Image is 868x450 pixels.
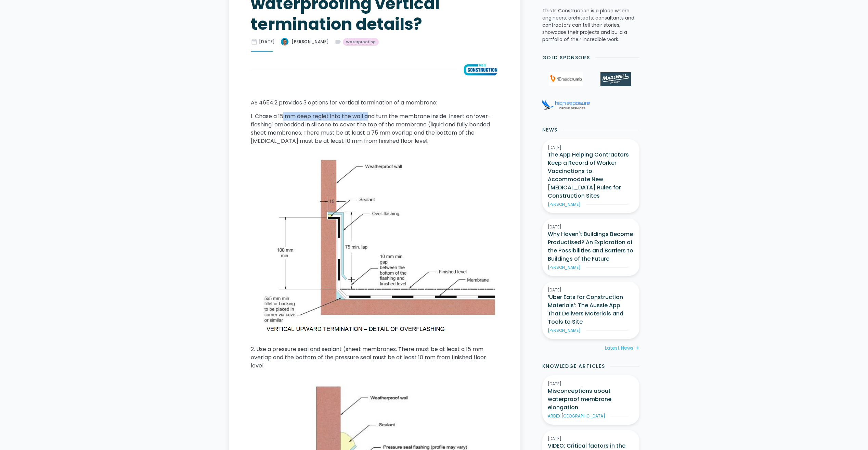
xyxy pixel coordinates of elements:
[548,413,605,419] div: ARDEX [GEOGRAPHIC_DATA]
[600,72,631,86] img: Madewell Products
[548,293,634,326] h3: ‘Uber Eats for Construction Materials’: The Aussie App That Delivers Materials and Tools to Site
[635,345,639,352] div: arrow_forward
[548,151,634,200] h3: The App Helping Contractors Keep a Record of Worker Vaccinations to Accommodate New [MEDICAL_DATA...
[281,38,289,46] img: What are the Australian Standard requirements for waterproofing vertical termination details?
[548,436,634,442] div: [DATE]
[542,100,590,110] img: High Exposure
[542,7,639,43] p: This Is Construction is a place where engineers, architects, consultants and contractors can tell...
[548,387,634,412] h3: Misconceptions about waterproof membrane elongation
[542,375,639,425] a: [DATE]Misconceptions about waterproof membrane elongationARDEX [GEOGRAPHIC_DATA]
[251,345,498,370] p: 2. Use a pressure seal and sealant (sheet membranes. There must be at least a 15 mm overlap and t...
[548,145,634,151] div: [DATE]
[542,363,605,370] h2: Knowledge Articles
[548,224,634,230] div: [DATE]
[251,99,498,107] p: AS 4654.2 provides 3 options for vertical termination of a membrane:
[548,287,634,293] div: [DATE]
[259,39,275,45] div: [DATE]
[281,38,329,46] a: [PERSON_NAME]
[548,201,581,208] div: [PERSON_NAME]
[549,72,583,86] img: 1Breadcrumb
[343,38,379,46] a: Waterproofing
[605,345,633,352] div: Latest News
[251,112,498,145] p: 1. Chase a 15 mm deep reglet into the wall and turn the membrane inside. Insert an ‘over-flashing...
[548,264,581,271] div: [PERSON_NAME]
[542,282,639,339] a: [DATE]‘Uber Eats for Construction Materials’: The Aussie App That Delivers Materials and Tools to...
[251,38,258,45] div: date_range
[542,218,639,276] a: [DATE]Why Haven't Buildings Become Productised? An Exploration of the Possibilities and Barriers ...
[292,39,329,45] div: [PERSON_NAME]
[335,38,341,45] div: label
[542,126,558,134] h2: News
[605,345,639,352] a: Latest Newsarrow_forward
[463,63,498,77] img: What are the Australian Standard requirements for waterproofing vertical termination details?
[346,39,376,45] div: Waterproofing
[548,381,634,387] div: [DATE]
[548,230,634,263] h3: Why Haven't Buildings Become Productised? An Exploration of the Possibilities and Barriers to Bui...
[542,54,590,61] h2: Gold Sponsors
[542,139,639,213] a: [DATE]The App Helping Contractors Keep a Record of Worker Vaccinations to Accommodate New [MEDICA...
[548,327,581,334] div: [PERSON_NAME]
